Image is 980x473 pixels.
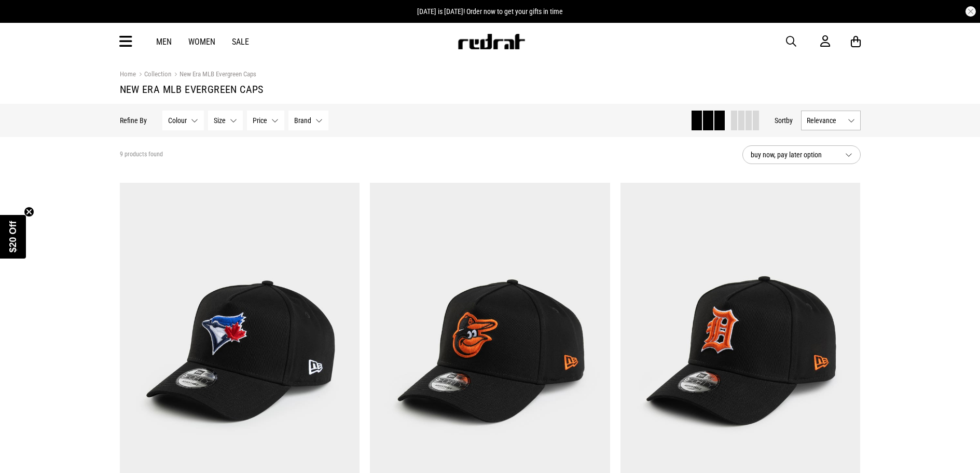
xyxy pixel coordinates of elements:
[786,116,793,125] span: by
[120,70,136,78] a: Home
[288,111,328,130] button: Brand
[801,111,861,130] button: Relevance
[136,70,171,80] a: Collection
[247,111,284,130] button: Price
[24,207,34,217] button: Close teaser
[188,37,215,47] a: Women
[8,221,18,252] span: $20 Off
[162,111,204,130] button: Colour
[120,116,147,125] p: Refine By
[742,145,861,164] button: buy now, pay later option
[208,111,243,130] button: Size
[417,7,563,16] span: [DATE] is [DATE]! Order now to get your gifts in time
[294,116,311,125] span: Brand
[120,151,163,159] span: 9 products found
[156,37,172,47] a: Men
[120,83,861,96] h1: New Era MLB Evergreen Caps
[232,37,249,47] a: Sale
[807,116,844,125] span: Relevance
[751,148,837,161] span: buy now, pay later option
[171,70,256,80] a: New Era MLB Evergreen Caps
[775,114,793,127] button: Sortby
[457,34,526,49] img: Redrat logo
[253,116,267,125] span: Price
[168,116,187,125] span: Colour
[214,116,226,125] span: Size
